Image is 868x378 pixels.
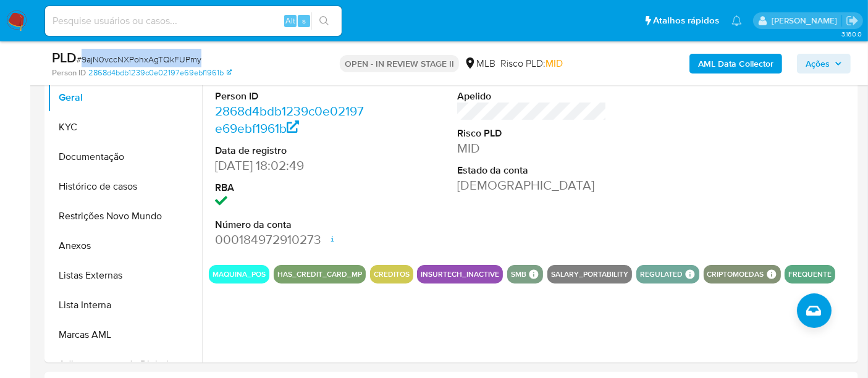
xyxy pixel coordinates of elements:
[457,140,607,157] dd: MID
[464,57,495,70] div: MLB
[215,90,364,103] dt: Person ID
[215,157,364,174] dd: [DATE] 18:02:49
[48,83,202,112] button: Geral
[846,14,859,27] a: Sair
[457,177,607,194] dd: [DEMOGRAPHIC_DATA]
[457,164,607,177] dt: Estado da conta
[77,53,201,65] span: # 9ajN0vccNXPohxAgTQkFUPmy
[285,15,295,27] span: Alt
[215,231,364,248] dd: 000184972910273
[806,54,830,73] span: Ações
[215,181,364,195] dt: RBA
[731,15,742,26] a: Notificações
[215,144,364,157] dt: Data de registro
[302,15,306,27] span: s
[689,54,782,73] button: AML Data Collector
[457,90,607,103] dt: Apelido
[52,48,77,67] b: PLD
[215,102,364,137] a: 2868d4bdb1239c0e02197e69ebf1961b
[48,142,202,172] button: Documentação
[45,13,342,29] input: Pesquise usuários ou casos...
[48,231,202,261] button: Anexos
[48,261,202,290] button: Listas Externas
[500,57,563,70] span: Risco PLD:
[546,56,563,70] span: MID
[841,29,862,39] span: 3.160.0
[48,112,202,142] button: KYC
[653,14,719,27] span: Atalhos rápidos
[48,201,202,231] button: Restrições Novo Mundo
[215,218,364,232] dt: Número da conta
[52,67,86,78] b: Person ID
[48,172,202,201] button: Histórico de casos
[311,12,337,30] button: search-icon
[48,320,202,350] button: Marcas AML
[797,54,851,73] button: Ações
[48,290,202,320] button: Lista Interna
[457,127,607,140] dt: Risco PLD
[340,55,459,72] p: OPEN - IN REVIEW STAGE II
[772,15,841,27] p: erico.trevizan@mercadopago.com.br
[698,54,773,73] b: AML Data Collector
[88,67,232,78] a: 2868d4bdb1239c0e02197e69ebf1961b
